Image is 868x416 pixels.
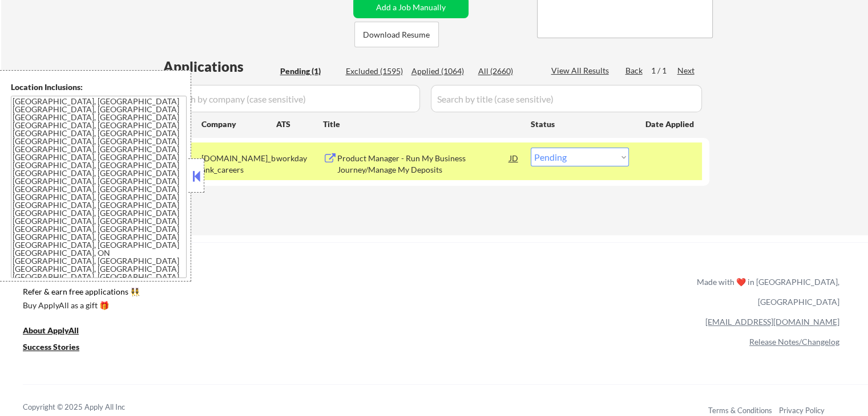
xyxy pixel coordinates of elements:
[677,65,696,76] div: Next
[23,325,95,339] a: About ApplyAll
[749,337,839,346] a: Release Notes/Changelog
[625,65,644,76] div: Back
[651,65,677,76] div: 1 / 1
[23,342,79,352] u: Success Stories
[346,66,403,77] div: Excluded (1595)
[201,119,276,130] div: Company
[276,153,323,164] div: workday
[163,85,420,112] input: Search by company (case sensitive)
[411,66,469,77] div: Applied (1064)
[201,153,276,175] div: [DOMAIN_NAME]_bank_careers
[508,148,520,168] div: JD
[276,119,323,130] div: ATS
[23,341,95,356] a: Success Stories
[23,325,79,335] u: About ApplyAll
[23,288,458,300] a: Refer & earn free applications 👯‍♀️
[354,22,439,47] button: Download Resume
[23,300,137,314] a: Buy ApplyAll as a gift 🎁
[692,272,839,312] div: Made with ❤️ in [GEOGRAPHIC_DATA], [GEOGRAPHIC_DATA]
[431,85,702,112] input: Search by title (case sensitive)
[708,406,772,415] a: Terms & Conditions
[163,60,276,74] div: Applications
[779,406,825,415] a: Privacy Policy
[23,301,137,309] div: Buy ApplyAll as a gift 🎁
[23,402,154,413] div: Copyright © 2025 Apply All Inc
[323,119,520,130] div: Title
[11,81,187,93] div: Location Inclusions:
[337,153,510,175] div: Product Manager - Run My Business Journey/Manage My Deposits
[645,119,696,130] div: Date Applied
[705,317,839,327] a: [EMAIL_ADDRESS][DOMAIN_NAME]
[280,66,337,77] div: Pending (1)
[531,113,629,134] div: Status
[551,65,612,76] div: View All Results
[478,66,535,77] div: All (2660)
